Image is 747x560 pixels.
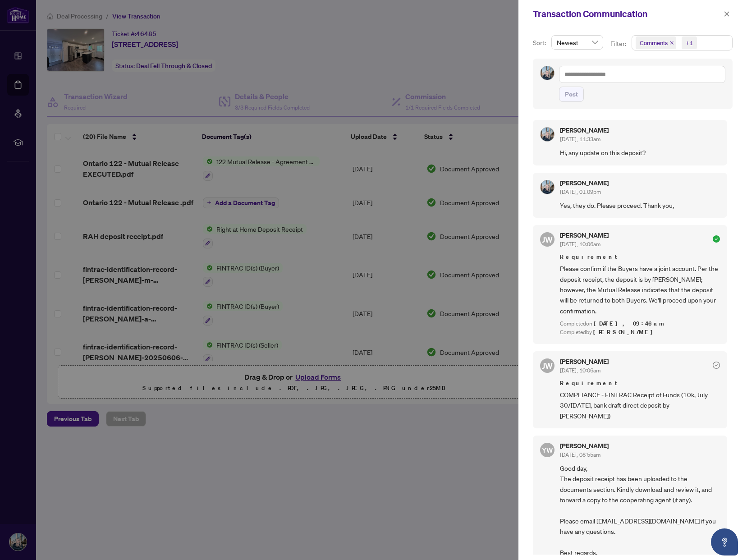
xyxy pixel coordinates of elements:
[560,241,600,248] span: [DATE], 10:06am
[533,38,548,48] p: Sort:
[541,180,554,194] img: Profile Icon
[713,362,720,369] span: check-circle
[542,359,553,372] span: JW
[560,147,720,158] span: Hi, any update on this deposit?
[669,41,674,45] span: close
[560,358,609,365] h5: [PERSON_NAME]
[533,7,721,21] div: Transaction Communication
[560,232,609,239] h5: [PERSON_NAME]
[542,445,553,455] span: YW
[636,37,676,49] span: Comments
[724,11,730,17] span: close
[560,252,720,262] span: Requirement
[610,39,628,49] p: Filter:
[559,87,584,102] button: Post
[541,128,554,141] img: Profile Icon
[686,38,693,47] div: +1
[560,136,600,142] span: [DATE], 11:33am
[560,188,601,195] span: [DATE], 01:09pm
[560,367,600,374] span: [DATE], 10:06am
[560,180,609,186] h5: [PERSON_NAME]
[640,38,668,47] span: Comments
[560,443,609,449] h5: [PERSON_NAME]
[542,233,553,246] span: JW
[557,36,598,49] span: Newest
[560,379,720,388] span: Requirement
[560,328,720,337] div: Completed by
[560,200,720,211] span: Yes, they do. Please proceed. Thank you,
[560,127,609,133] h5: [PERSON_NAME]
[711,528,738,555] button: Open asap
[560,390,720,421] span: COMPLIANCE - FINTRAC Receipt of Funds (10k, July 30/[DATE], bank draft direct deposit by [PERSON_...
[593,328,658,336] span: [PERSON_NAME]
[713,235,720,243] span: check-circle
[560,451,600,458] span: [DATE], 08:55am
[594,320,665,327] span: [DATE], 09:46am
[560,263,720,316] span: Please confirm if the Buyers have a joint account. Per the deposit receipt, the deposit is by [PE...
[560,320,720,328] div: Completed on
[541,66,554,80] img: Profile Icon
